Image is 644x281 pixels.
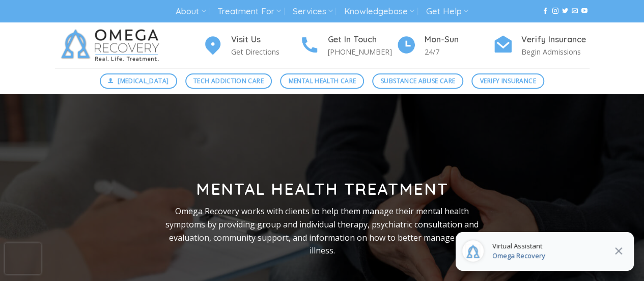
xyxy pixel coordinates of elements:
[572,8,578,15] a: Send us an email
[328,33,396,46] h4: Get In Touch
[176,2,206,21] a: About
[217,2,281,21] a: Treatment For
[425,46,493,58] p: 24/7
[521,33,590,46] h4: Verify Insurance
[381,76,455,86] span: Substance Abuse Care
[328,46,396,58] p: [PHONE_NUMBER]
[426,2,468,21] a: Get Help
[185,73,272,89] a: Tech Addiction Care
[581,8,587,15] a: Follow on YouTube
[552,8,558,15] a: Follow on Instagram
[344,2,414,21] a: Knowledgebase
[425,33,493,46] h4: Mon-Sun
[521,46,590,58] p: Begin Admissions
[471,73,544,89] a: Verify Insurance
[196,178,448,199] strong: Mental Health Treatment
[480,76,536,86] span: Verify Insurance
[5,243,41,274] iframe: reCAPTCHA
[193,76,264,86] span: Tech Addiction Care
[493,33,590,58] a: Verify Insurance Begin Admissions
[231,33,299,46] h4: Visit Us
[299,33,396,58] a: Get In Touch [PHONE_NUMBER]
[118,76,169,86] span: [MEDICAL_DATA]
[157,205,487,257] p: Omega Recovery works with clients to help them manage their mental health symptoms by providing g...
[231,46,299,58] p: Get Directions
[542,8,548,15] a: Follow on Facebook
[203,33,299,58] a: Visit Us Get Directions
[289,76,356,86] span: Mental Health Care
[562,8,568,15] a: Follow on Twitter
[280,73,364,89] a: Mental Health Care
[55,22,170,68] img: Omega Recovery
[100,73,177,89] a: [MEDICAL_DATA]
[372,73,463,89] a: Substance Abuse Care
[292,2,332,21] a: Services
